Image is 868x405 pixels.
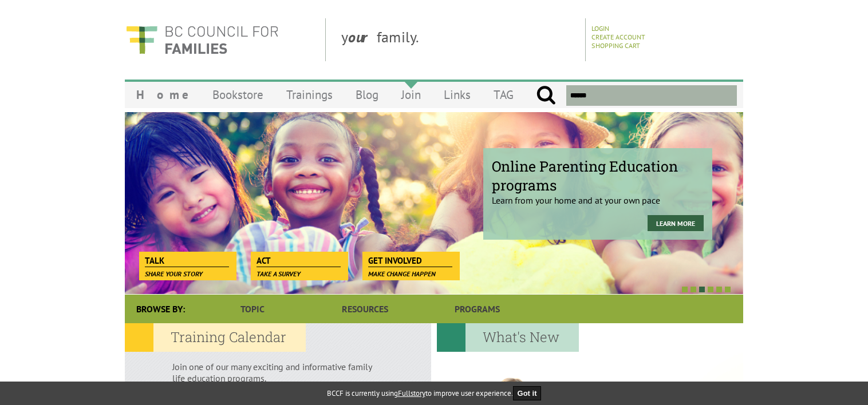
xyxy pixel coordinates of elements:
a: Links [432,81,482,108]
a: Programs [421,295,534,323]
span: Online Parenting Education programs [492,157,704,194]
a: Talk Share your story [139,252,235,268]
span: Take a survey [257,269,301,278]
input: Submit [536,85,556,106]
div: y family. [332,18,586,61]
a: Bookstore [201,81,275,108]
button: Got it [513,386,542,400]
a: Home [125,81,201,108]
strong: our [348,27,377,46]
a: Fullstory [398,388,425,398]
a: Get Involved Make change happen [362,252,458,268]
span: Talk [145,255,229,267]
a: Resources [309,295,421,323]
a: TAG [482,81,525,108]
a: Create Account [591,33,645,41]
p: Join one of our many exciting and informative family life education programs. [172,361,384,384]
div: Browse By: [125,295,196,323]
a: Act Take a survey [251,252,346,268]
img: BC Council for FAMILIES [125,18,279,61]
span: Act [257,255,341,267]
h2: Training Calendar [125,323,306,352]
h2: What's New [437,323,579,352]
a: Topic [196,295,309,323]
a: Blog [344,81,390,108]
a: Trainings [275,81,344,108]
a: Shopping Cart [591,41,640,50]
a: Join [390,81,432,108]
span: Make change happen [368,269,436,278]
a: Login [591,24,609,33]
a: Learn more [648,215,704,231]
span: Get Involved [368,255,452,267]
span: Share your story [145,269,203,278]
